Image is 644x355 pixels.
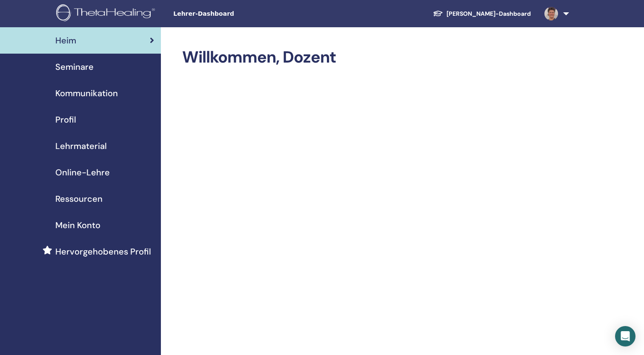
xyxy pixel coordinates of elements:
span: Heim [55,34,76,47]
span: Seminare [55,60,94,73]
img: graduation-cap-white.svg [433,10,443,17]
span: Profil [55,113,76,126]
span: Kommunikation [55,87,118,100]
a: [PERSON_NAME]-Dashboard [426,6,538,22]
span: Mein Konto [55,219,100,232]
span: Lehrer-Dashboard [173,9,301,18]
div: Open Intercom Messenger [615,326,635,346]
h2: Willkommen, Dozent [182,48,567,67]
img: default.jpg [544,7,558,20]
span: Lehrmaterial [55,140,107,152]
span: Hervorgehobenes Profil [55,245,151,258]
img: logo.png [56,4,158,23]
span: Online-Lehre [55,166,110,179]
span: Ressourcen [55,192,103,205]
